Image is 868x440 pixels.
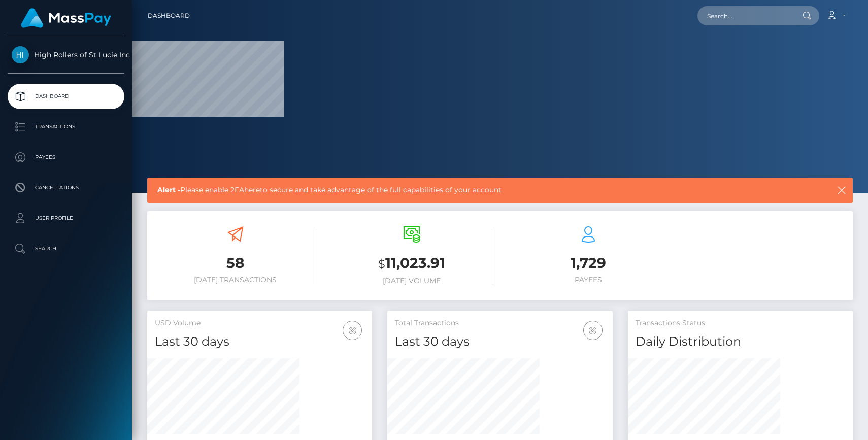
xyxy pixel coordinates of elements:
[12,241,120,256] p: Search
[148,5,190,26] a: Dashboard
[8,114,124,140] a: Transactions
[8,84,124,109] a: Dashboard
[508,253,669,273] h3: 1,729
[21,8,111,28] img: MassPay Logo
[636,318,845,328] h5: Transactions Status
[697,6,793,25] input: Search...
[12,89,120,104] p: Dashboard
[378,257,385,271] small: $
[12,119,120,134] p: Transactions
[331,253,493,274] h3: 11,023.91
[155,276,316,284] h6: [DATE] Transactions
[155,318,364,328] h5: USD Volume
[8,175,124,200] a: Cancellations
[157,185,180,194] b: Alert -
[155,333,364,351] h4: Last 30 days
[8,50,124,59] span: High Rollers of St Lucie Inc
[395,318,605,328] h5: Total Transactions
[8,145,124,170] a: Payees
[12,180,120,195] p: Cancellations
[8,206,124,231] a: User Profile
[155,253,316,273] h3: 58
[244,185,260,194] a: here
[12,150,120,165] p: Payees
[8,236,124,261] a: Search
[508,276,669,284] h6: Payees
[12,211,120,226] p: User Profile
[395,333,605,351] h4: Last 30 days
[636,333,845,351] h4: Daily Distribution
[331,277,493,285] h6: [DATE] Volume
[157,185,767,195] span: Please enable 2FA to secure and take advantage of the full capabilities of your account
[12,46,29,63] img: High Rollers of St Lucie Inc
